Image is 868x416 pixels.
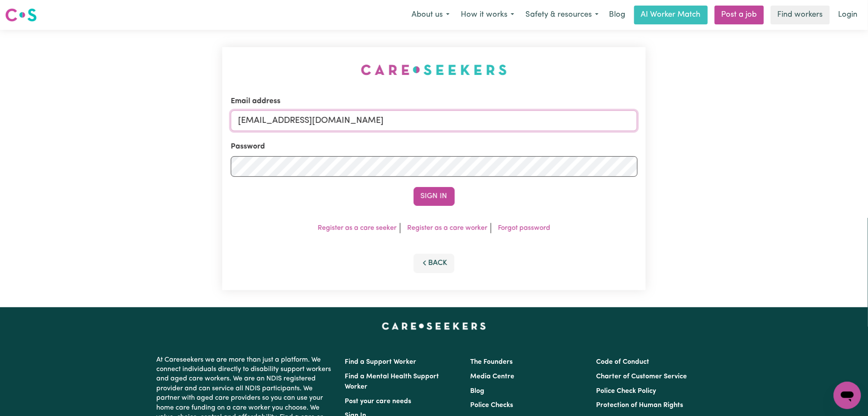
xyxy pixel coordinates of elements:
button: About us [406,6,455,24]
a: Register as a care seeker [318,225,397,232]
button: Sign In [414,187,455,206]
a: Register as a care worker [407,225,487,232]
a: Blog [471,388,485,395]
button: Back [414,254,455,273]
a: Protection of Human Rights [596,402,683,409]
input: Email address [231,110,638,131]
a: Careseekers home page [382,323,486,330]
a: Careseekers logo [5,5,37,25]
a: Find a Mental Health Support Worker [345,373,439,390]
img: Careseekers logo [5,7,37,23]
a: Blog [604,6,631,24]
a: Code of Conduct [596,359,649,365]
label: Password [231,141,265,152]
a: Find workers [771,6,830,24]
a: Login [833,6,863,24]
label: Email address [231,96,280,107]
a: Charter of Customer Service [596,373,687,380]
a: Post a job [715,6,764,24]
a: Police Check Policy [596,388,656,395]
a: The Founders [471,359,513,365]
button: How it works [455,6,520,24]
button: Safety & resources [520,6,604,24]
a: Post your care needs [345,398,412,405]
a: Police Checks [471,402,513,409]
a: AI Worker Match [634,6,708,24]
a: Media Centre [471,373,515,380]
a: Forgot password [498,225,550,232]
a: Find a Support Worker [345,359,417,365]
iframe: Button to launch messaging window [834,382,861,409]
